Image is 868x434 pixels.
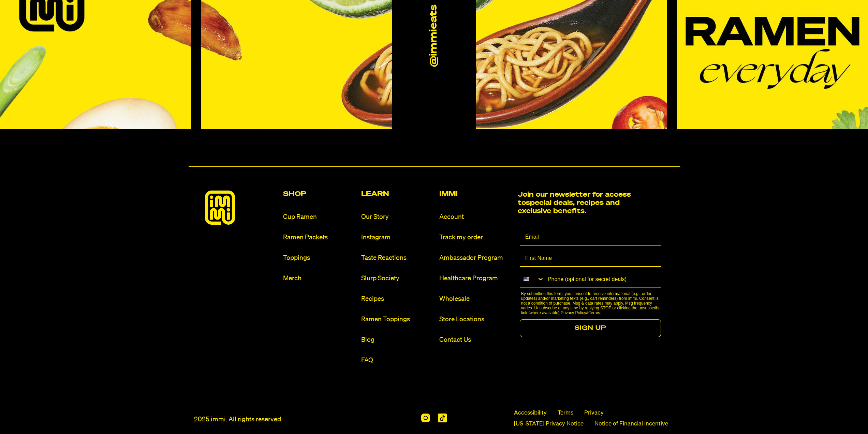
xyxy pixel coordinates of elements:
[283,212,356,222] a: Cup Ramen
[361,233,434,242] a: Instagram
[361,315,434,324] a: Ramen Toppings
[520,228,661,246] input: Email
[439,294,512,304] a: Wholesale
[594,420,668,428] a: Notice of Financial Incentive
[439,253,512,263] a: Ambassador Program
[544,271,661,288] input: Phone (optional for secret deals)
[205,191,235,225] img: immieats
[361,294,434,304] a: Recipes
[361,335,434,345] a: Blog
[518,191,635,215] h2: Join our newsletter for access to special deals, recipes and exclusive benefits.
[439,315,512,324] a: Store Locations
[439,212,512,222] a: Account
[439,233,512,242] a: Track my order
[514,409,547,417] span: Accessibility
[520,250,661,267] input: First Name
[439,335,512,345] a: Contact Us
[428,3,440,67] a: @immieats
[514,420,584,428] a: [US_STATE] Privacy Notice
[521,291,663,315] p: By submitting this form, you consent to receive informational (e.g., order updates) and/or market...
[561,310,586,315] a: Privacy Policy
[283,253,356,263] a: Toppings
[520,319,661,337] button: SIGN UP
[524,276,529,282] img: United States
[361,274,434,283] a: Slurp Society
[283,274,356,283] a: Merch
[421,414,430,422] img: Instagram
[439,191,512,197] h2: Immi
[283,233,356,242] a: Ramen Packets
[361,253,434,263] a: Taste Reactions
[520,271,544,287] button: Search Countries
[589,310,600,315] a: Terms
[283,191,356,197] h2: Shop
[439,274,512,283] a: Healthcare Program
[438,414,447,422] img: Tiktok
[361,212,434,222] a: Our Story
[3,403,64,431] iframe: Marketing Popup
[361,356,434,365] a: FAQ
[558,409,573,417] a: Terms
[194,415,282,424] p: 2025 immi. All rights reserved.
[361,191,434,197] h2: Learn
[584,409,604,417] a: Privacy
